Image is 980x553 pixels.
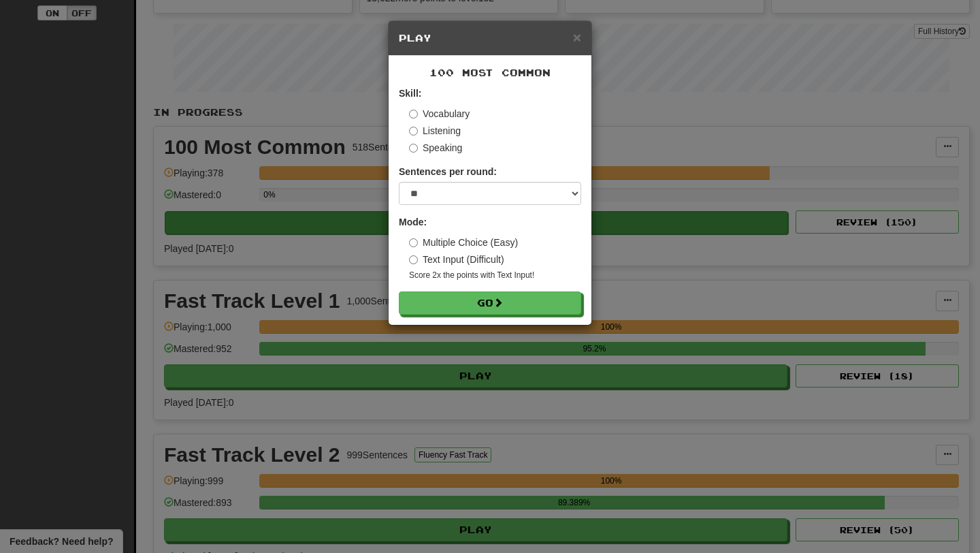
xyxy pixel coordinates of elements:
strong: Skill: [399,88,421,99]
input: Multiple Choice (Easy) [409,238,418,247]
label: Text Input (Difficult) [409,253,504,266]
button: Close [573,30,581,44]
input: Vocabulary [409,110,418,118]
label: Multiple Choice (Easy) [409,236,518,249]
input: Text Input (Difficult) [409,255,418,264]
label: Vocabulary [409,107,470,121]
span: × [573,29,581,45]
span: 100 Most Common [429,67,551,78]
label: Speaking [409,141,462,155]
strong: Mode: [399,217,427,227]
small: Score 2x the points with Text Input ! [409,270,581,281]
label: Listening [409,124,461,138]
button: Go [399,291,581,315]
input: Speaking [409,144,418,153]
input: Listening [409,127,418,136]
label: Sentences per round: [399,165,497,178]
h5: Play [399,31,581,45]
